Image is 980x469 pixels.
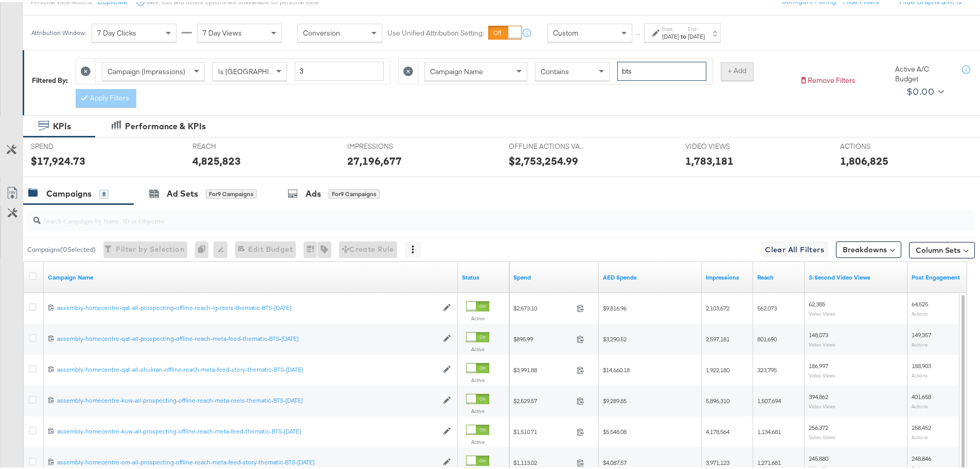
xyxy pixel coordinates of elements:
sub: Video Views [809,432,835,438]
span: $14,660.18 [603,364,630,372]
span: 64,525 [912,298,928,306]
span: 188,903 [912,360,931,368]
span: $895.99 [513,333,573,341]
span: REACH [192,140,270,149]
input: Search Campaigns by Name, ID or Objective [41,204,888,224]
span: ↑ [633,31,643,34]
span: OFFLINE ACTIONS VALUE [509,140,586,149]
label: Active [466,406,489,412]
span: Clear All Filters [765,241,824,254]
button: Clear All Filters [761,239,828,256]
span: Campaign Name [430,65,483,74]
input: Enter a search term [617,60,706,79]
span: 258,452 [912,422,931,429]
a: assembly-homecentre-qat-all-prospecting-offline-reach-meta-feed-thematic-BTS-[DATE] [57,333,438,341]
span: 1,134,681 [757,426,781,433]
div: 1,806,825 [840,151,888,166]
span: 1,922,180 [706,364,729,372]
span: 186,997 [809,360,828,368]
div: $0.00 [906,82,934,97]
label: Active [466,375,489,381]
span: 2,103,672 [706,302,729,310]
span: $3,290.52 [603,333,627,341]
a: assembly-homecentre-qat-all-prospecting-offline-reach-ig-reels-thematic-BTS-[DATE] [57,302,438,310]
a: The number of people your ad was served to. [757,271,800,280]
span: 801,690 [757,333,777,341]
a: assembly-homecentre-om-all-prospecting-offline-reach-meta-feed-story-thematic-BTS-[DATE] [57,456,438,465]
a: 3.6725 [603,271,698,280]
button: Remove Filters [799,74,856,83]
label: Active [466,437,489,443]
div: Ad Sets [167,186,198,198]
sub: Actions [912,463,928,469]
input: Enter a number [295,60,384,79]
sub: Actions [912,432,928,438]
span: SPEND [31,140,108,149]
span: $4,087.57 [603,457,627,464]
div: [DATE] [662,30,679,39]
div: Campaigns [46,186,92,198]
span: 248,846 [912,453,931,460]
div: Campaigns ( 0 Selected) [27,243,96,252]
span: 256,372 [809,422,828,429]
div: Performance & KPIs [125,118,206,130]
label: Active [466,344,489,351]
div: Attribution Window: [31,27,86,34]
span: 323,795 [757,364,777,372]
span: 2,597,181 [706,333,729,341]
span: 7 Day Clicks [97,26,136,36]
a: The number of times your video was viewed for 3 seconds or more. [809,271,903,280]
span: Conversion [303,26,340,36]
sub: Video Views [809,370,835,376]
sub: Actions [912,339,928,345]
button: Column Sets [909,240,975,256]
span: Contains [541,65,569,74]
span: ACTIONS [840,140,917,149]
label: Start: [662,24,679,30]
div: Active A/C Budget [895,62,952,81]
div: 1,783,181 [685,151,734,166]
div: [DATE] [688,30,705,39]
div: 4,825,823 [192,151,241,166]
a: Shows the current state of your Ad Campaign. [462,271,505,280]
span: $2,529.57 [513,395,573,403]
a: assembly-homecentre-kuw-all-prospecting-offline-reach-meta-feed-thematic-BTS-[DATE] [57,425,438,434]
div: for 9 Campaigns [206,187,257,197]
span: 5,896,310 [706,395,729,403]
sub: Actions [912,401,928,407]
div: $2,753,254.99 [509,151,578,166]
span: Custom [553,26,578,36]
div: KPIs [53,118,71,130]
button: $0.00 [902,81,946,98]
label: Active [466,313,489,320]
span: $9,816.96 [603,302,627,310]
div: for 9 Campaigns [329,187,380,197]
label: End: [688,24,705,30]
button: + Add [721,60,754,79]
span: $1,113.02 [513,457,573,464]
span: 148,073 [809,329,828,337]
span: 149,357 [912,329,931,337]
sub: Video Views [809,463,835,469]
a: Your campaign name. [48,271,454,280]
span: 394,862 [809,391,828,398]
span: $5,548.08 [603,426,627,433]
span: 3,971,123 [706,457,729,464]
span: $1,510.71 [513,426,573,433]
span: 562,073 [757,302,777,310]
button: Breakdowns [836,239,901,256]
a: The number of times your ad was served. On mobile apps an ad is counted as served the first time ... [706,271,749,280]
a: assembly-homecentre-kuw-all-prospecting-offline-reach-meta-reels-thematic-BTS-[DATE] [57,394,438,403]
span: Campaign (Impressions) [108,65,185,74]
sub: Video Views [809,401,835,407]
div: $17,924.73 [31,151,85,166]
div: assembly-homecentre-qat-all-prospecting-offline-reach-ig-reels-thematic-BTS-[DATE] [57,302,438,310]
sub: Video Views [809,339,835,345]
strong: to [679,30,688,38]
sub: Actions [912,370,928,376]
span: 401,658 [912,391,931,398]
div: Ads [306,186,321,198]
div: Filtered By: [32,74,68,83]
